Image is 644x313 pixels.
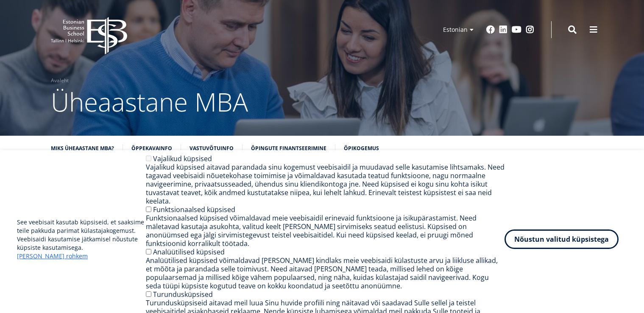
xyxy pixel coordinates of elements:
[486,25,495,34] a: Facebook
[146,256,505,290] div: Analüütilised küpsised võimaldavad [PERSON_NAME] kindlaks meie veebisaidi külastuste arvu ja liik...
[146,214,505,248] div: Funktsionaalsed küpsised võimaldavad meie veebisaidil erinevaid funktsioone ja isikupärastamist. ...
[526,25,534,34] a: Instagram
[17,218,146,260] p: See veebisait kasutab küpsiseid, et saaksime teile pakkuda parimat külastajakogemust. Veebisaidi ...
[505,229,619,249] button: Nõustun valitud küpsistega
[153,154,212,163] label: Vajalikud küpsised
[51,144,114,153] a: Miks üheaastane MBA?
[251,144,326,153] a: Õpingute finantseerimine
[51,84,248,119] span: Üheaastane MBA
[17,252,88,260] a: [PERSON_NAME] rohkem
[153,290,213,299] label: Turundusküpsised
[499,25,507,34] a: Linkedin
[512,25,521,34] a: Youtube
[51,76,69,85] a: Avaleht
[146,163,505,205] div: Vajalikud küpsised aitavad parandada sinu kogemust veebisaidil ja muudavad selle kasutamise lihts...
[153,205,235,214] label: Funktsionaalsed küpsised
[190,144,234,153] a: Vastuvõtuinfo
[131,144,172,153] a: Õppekavainfo
[344,144,379,153] a: Õpikogemus
[153,247,225,257] label: Analüütilised küpsised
